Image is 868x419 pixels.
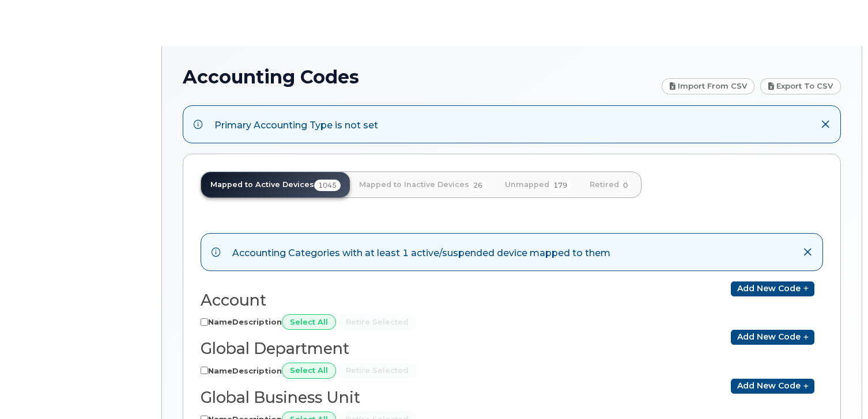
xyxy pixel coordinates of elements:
[619,180,632,191] span: 0
[232,314,282,330] th: Description
[580,172,641,197] a: Retired
[282,363,336,379] input: Select All
[549,180,571,191] span: 179
[201,340,503,357] h2: Global Department
[496,172,580,197] a: Unmapped
[282,314,336,330] input: Select All
[731,330,814,345] a: Add new code
[183,67,656,87] h1: Accounting Codes
[731,281,814,296] a: Add new code
[201,292,503,309] h2: Account
[208,363,232,379] th: Name
[731,379,814,394] a: Add new code
[314,180,341,191] span: 1045
[208,314,232,330] th: Name
[201,389,503,406] h2: Global Business Unit
[232,244,610,260] div: Accounting Categories with at least 1 active/suspended device mapped to them
[662,78,755,94] a: Import from CSV
[760,78,841,94] a: Export to CSV
[201,172,350,197] a: Mapped to Active Devices
[214,116,378,132] div: Primary Accounting Type is not set
[232,363,282,379] th: Description
[469,180,486,191] span: 26
[350,172,496,197] a: Mapped to Inactive Devices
